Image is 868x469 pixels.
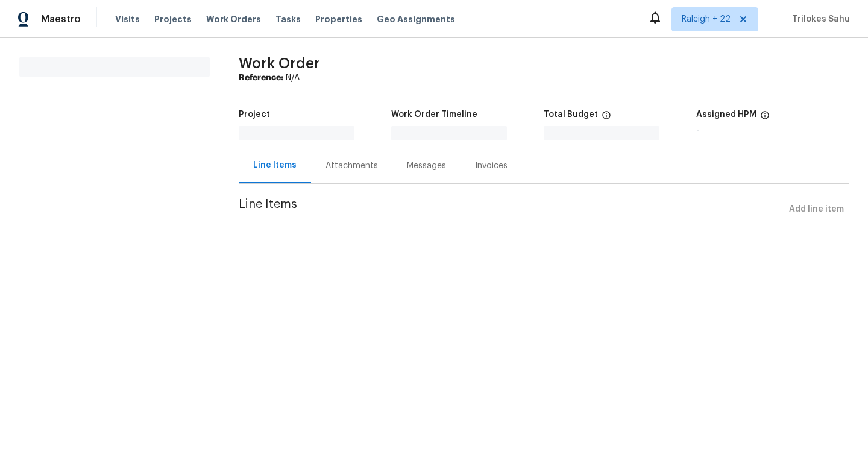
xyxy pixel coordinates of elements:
[154,13,192,25] span: Projects
[544,110,598,119] h5: Total Budget
[115,13,140,25] span: Visits
[682,13,731,25] span: Raleigh + 22
[239,198,784,221] span: Line Items
[275,15,301,24] span: Tasks
[696,110,756,119] h5: Assigned HPM
[391,110,477,119] h5: Work Order Timeline
[253,159,297,171] div: Line Items
[696,126,849,134] div: -
[760,110,770,126] span: The hpm assigned to this work order.
[602,110,611,126] span: The total cost of line items that have been proposed by Opendoor. This sum includes line items th...
[377,13,455,25] span: Geo Assignments
[787,13,850,25] span: Trilokes Sahu
[206,13,261,25] span: Work Orders
[239,56,320,71] span: Work Order
[41,13,81,25] span: Maestro
[325,160,378,172] div: Attachments
[315,13,362,25] span: Properties
[475,160,508,172] div: Invoices
[239,110,270,119] h5: Project
[239,74,283,82] b: Reference:
[239,72,849,84] div: N/A
[407,160,446,172] div: Messages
